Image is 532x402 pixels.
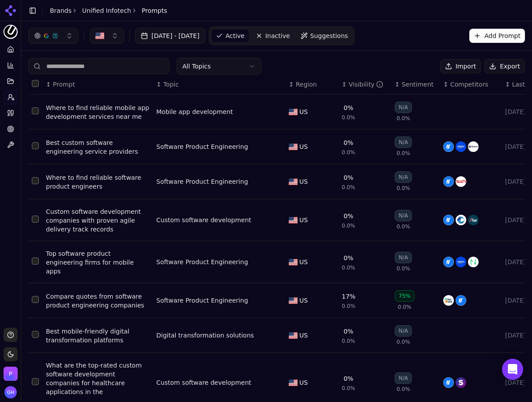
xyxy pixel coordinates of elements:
[50,7,72,14] a: Brands
[156,216,251,224] a: Custom software development
[46,327,149,345] a: Best mobile-friendly digital transformation platforms
[82,6,131,15] a: Unified Infotech
[142,6,167,15] span: Prompts
[156,258,248,266] div: Software Product Engineering
[46,80,149,89] div: ↕Prompt
[299,378,308,387] span: US
[342,222,355,229] span: 0.0%
[289,259,298,265] img: US flag
[299,142,308,151] span: US
[289,217,298,224] img: US flag
[443,80,498,89] div: ↕Competitors
[343,254,353,262] div: 0%
[456,141,466,152] img: eleks
[396,115,410,122] span: 0.0%
[32,258,39,265] button: Select row 5
[395,290,415,302] div: 75%
[310,31,348,40] span: Suggestions
[156,142,248,151] a: Software Product Engineering
[46,103,149,121] a: Where to find reliable mobile app development services near me
[289,109,298,115] img: US flag
[395,252,412,263] div: N/A
[296,29,353,43] a: Suggestions
[299,258,308,266] span: US
[343,173,353,182] div: 0%
[443,295,454,306] img: work & co
[396,386,410,393] span: 0.0%
[135,28,205,44] button: [DATE] - [DATE]
[468,215,479,225] img: thoughtworks
[163,80,179,89] span: Topic
[456,295,466,306] img: intellectsoft
[289,80,335,89] div: ↕Region
[156,107,233,116] div: Mobile app development
[342,292,355,301] div: 17%
[443,377,454,388] img: intellectsoft
[469,29,525,43] button: Add Prompt
[396,150,410,157] span: 0.0%
[46,138,149,156] div: Best custom software engineering service providers
[4,386,17,398] img: Grace Hallen
[153,75,285,95] th: Topic
[343,103,353,112] div: 0%
[226,31,245,40] span: Active
[343,138,353,147] div: 0%
[342,184,355,191] span: 0.0%
[395,102,412,113] div: N/A
[443,141,454,152] img: intellectsoft
[398,303,411,311] span: 0.0%
[46,207,149,234] a: Custom software development companies with proven agile delivery track records
[342,303,355,310] span: 0.0%
[156,378,251,387] div: Custom software development
[53,80,75,89] span: Prompt
[46,249,149,276] div: Top software product engineering firms for mobile apps
[396,185,410,192] span: 0.0%
[289,332,298,339] img: US flag
[349,80,384,89] div: Visibility
[343,327,353,336] div: 0%
[299,177,308,186] span: US
[456,257,466,267] img: eleks
[42,75,153,95] th: Prompt
[32,142,39,149] button: Select row 2
[156,177,248,186] a: Software Product Engineering
[342,338,355,345] span: 0.0%
[456,176,466,187] img: epam systems
[395,325,412,337] div: N/A
[342,264,355,271] span: 0.0%
[251,29,294,43] a: Inactive
[4,367,18,381] button: Open organization switcher
[440,75,502,95] th: Competitors
[343,374,353,383] div: 0%
[95,31,104,40] img: US
[46,292,149,310] div: Compare quotes from software product engineering companies
[32,331,39,338] button: Select row 7
[456,377,466,388] img: softserve
[289,178,298,185] img: US flag
[4,367,18,381] img: Perrill
[395,210,412,221] div: N/A
[395,80,436,89] div: ↕Sentiment
[285,75,338,95] th: Region
[342,80,388,89] div: ↕Visibility
[4,25,18,39] button: Current brand: Unified Infotech
[342,149,355,156] span: 0.0%
[299,107,308,116] span: US
[4,25,18,39] img: Unified Infotech
[484,59,525,73] button: Export
[395,372,412,384] div: N/A
[395,171,412,183] div: N/A
[395,137,412,148] div: N/A
[156,331,254,340] a: Digital transformation solutions
[299,296,308,305] span: US
[289,297,298,304] img: US flag
[299,331,308,340] span: US
[32,177,39,184] button: Select row 3
[299,216,308,224] span: US
[440,59,481,73] button: Import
